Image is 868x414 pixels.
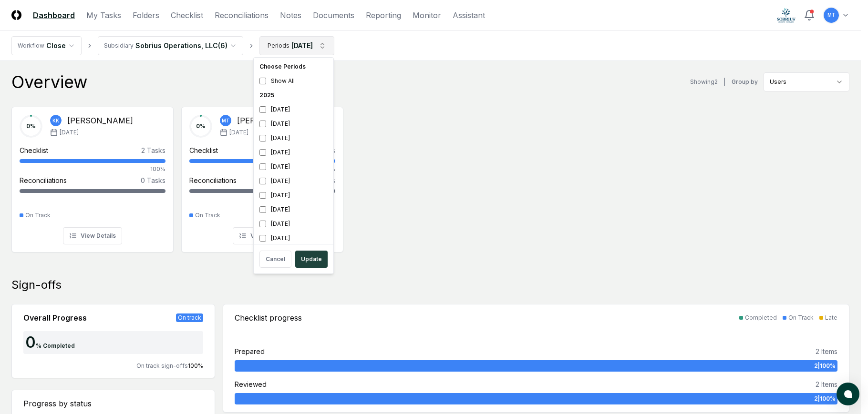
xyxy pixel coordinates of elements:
div: [DATE] [256,202,331,217]
div: [DATE] [256,131,331,145]
button: Update [295,251,328,268]
div: [DATE] [256,217,331,231]
div: [DATE] [256,160,331,174]
div: Show All [256,74,331,88]
div: Choose Periods [256,60,331,74]
div: [DATE] [256,102,331,117]
div: [DATE] [256,231,331,245]
div: [DATE] [256,188,331,202]
div: [DATE] [256,145,331,160]
div: 2025 [256,88,331,102]
button: Cancel [259,251,291,268]
div: [DATE] [256,174,331,188]
div: [DATE] [256,117,331,131]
